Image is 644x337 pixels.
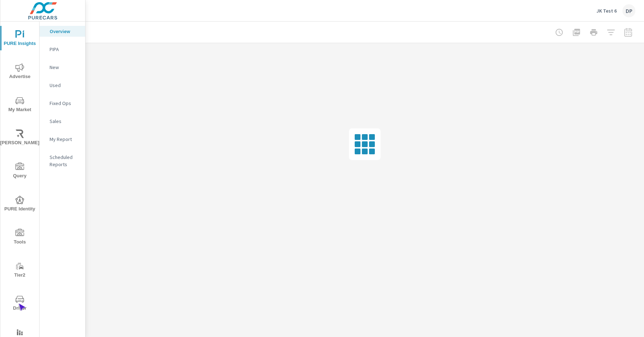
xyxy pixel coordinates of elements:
[3,196,37,213] span: PURE Identity
[50,82,79,89] p: Used
[597,8,617,14] p: JK Test 6
[3,63,37,81] span: Advertise
[40,134,85,145] div: My Report
[50,46,79,53] p: PIPA
[3,229,37,246] span: Tools
[3,262,37,279] span: Tier2
[50,100,79,107] p: Fixed Ops
[50,154,79,168] p: Scheduled Reports
[40,98,85,109] div: Fixed Ops
[3,129,37,147] span: [PERSON_NAME]
[50,136,79,143] p: My Report
[50,118,79,125] p: Sales
[40,44,85,55] div: PIPA
[3,30,37,48] span: PURE Insights
[40,80,85,91] div: Used
[40,26,85,37] div: Overview
[3,96,37,114] span: My Market
[3,163,37,180] span: Query
[50,64,79,71] p: New
[40,152,85,170] div: Scheduled Reports
[40,62,85,73] div: New
[40,116,85,127] div: Sales
[50,28,79,35] p: Overview
[3,295,37,313] span: Driver
[622,4,635,17] div: DP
